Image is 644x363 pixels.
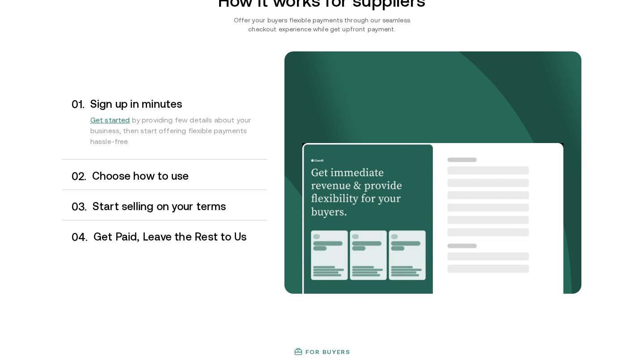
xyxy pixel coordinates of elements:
h3: Get Paid, Leave the Rest to Us [93,231,267,243]
h3: Sign up in minutes [90,98,267,110]
a: Get started [90,116,132,124]
h3: Choose how to use [92,170,267,182]
div: by providing few details about your business, then start offering flexible payments hassle-free. [90,110,267,156]
div: 0 4 . [63,231,88,243]
div: 0 2 . [63,170,87,182]
h3: For buyers [305,348,351,355]
img: Your payments collected on time. [302,143,563,294]
span: Get started [90,116,130,124]
p: Offer your buyers flexible payments through our seamless checkout experience while get upfront pa... [220,16,424,34]
img: bg [284,51,581,294]
div: 0 1 . [63,98,85,156]
div: 0 3 . [63,201,87,213]
h3: Start selling on your terms [93,201,267,212]
img: finance [294,347,303,356]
